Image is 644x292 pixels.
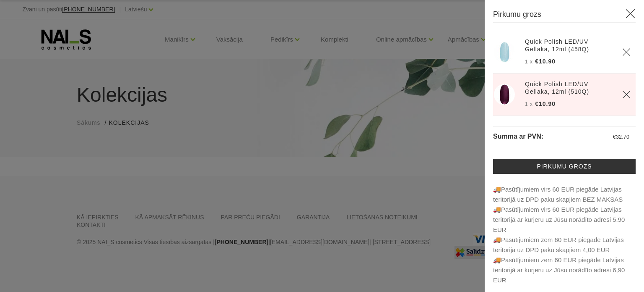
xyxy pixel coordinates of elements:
a: Quick Polish LED/UV Gellaka, 12ml (510Q) [525,80,612,95]
p: 🚚Pasūtījumiem virs 60 EUR piegāde Latvijas teritorijā uz DPD paku skapjiem BEZ MAKSAS 🚚Pasūt... [493,184,636,285]
span: 1 x [525,101,533,107]
span: Summa ar PVN: [493,133,543,140]
h3: Pirkumu grozs [493,8,636,23]
span: 32.70 [616,134,629,140]
a: Quick Polish LED/UV Gellaka, 12ml (458Q) [525,38,612,53]
a: Pirkumu grozs [493,159,636,174]
span: € [613,134,616,140]
span: €10.90 [535,100,556,107]
span: €10.90 [535,58,556,65]
a: Delete [622,90,631,99]
span: 1 x [525,59,533,65]
a: Delete [622,48,631,56]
